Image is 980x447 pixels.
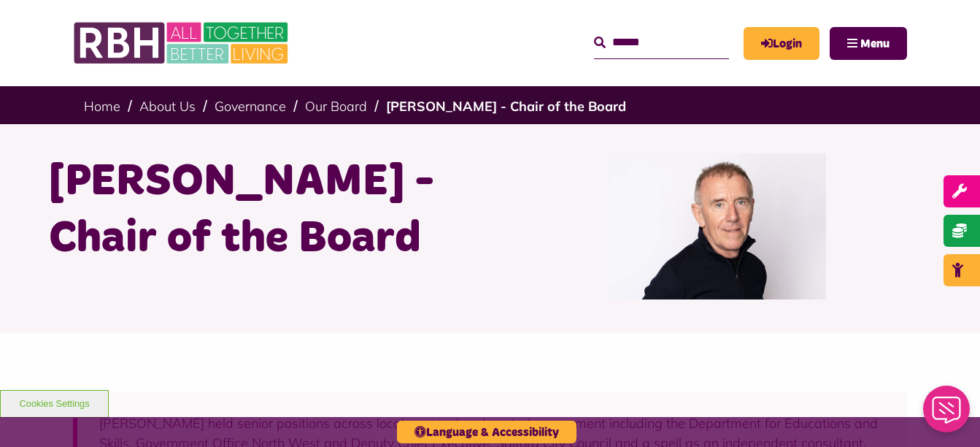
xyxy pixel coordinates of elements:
img: Kevin Brady RBH Chair [607,153,826,299]
iframe: Netcall Web Assistant for live chat [914,381,980,447]
span: Menu [860,38,890,50]
input: Search [594,27,729,58]
button: Language & Accessibility [397,421,576,443]
a: About Us [139,98,196,115]
a: Governance [215,98,286,115]
a: [PERSON_NAME] - Chair of the Board [386,98,626,115]
a: MyRBH [744,27,819,60]
img: RBH [73,15,292,72]
button: Navigation [830,27,907,60]
h1: [PERSON_NAME] - Chair of the Board [49,153,479,267]
a: Our Board [305,98,367,115]
a: Home [84,98,120,115]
